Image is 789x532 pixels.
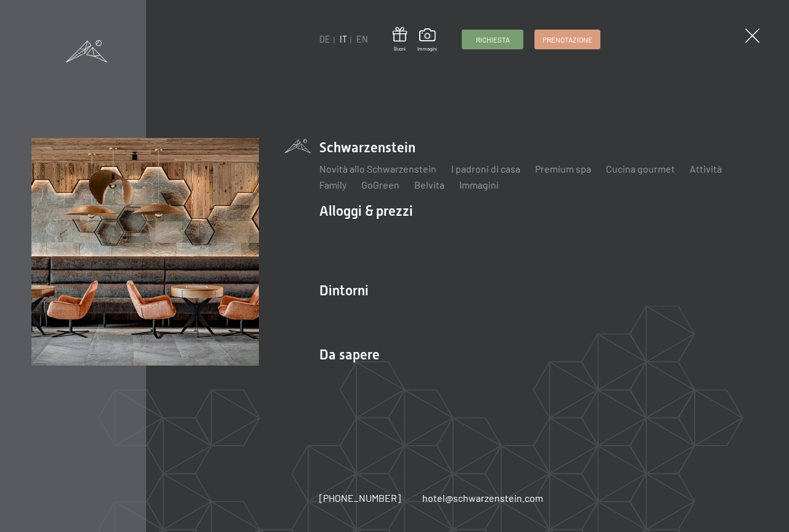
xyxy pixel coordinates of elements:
a: Attività [690,163,722,174]
a: Novità allo Schwarzenstein [319,163,436,174]
a: DE [319,34,330,44]
a: Immagini [417,28,437,52]
a: Cucina gourmet [606,163,675,174]
a: hotel@schwarzenstein.com [422,491,543,505]
a: Immagini [459,179,499,190]
a: Prenotazione [535,30,600,49]
span: Richiesta [476,35,510,45]
a: I padroni di casa [451,163,520,174]
a: Buoni [393,27,407,52]
a: Premium spa [535,163,591,174]
a: Richiesta [462,30,523,49]
a: IT [340,34,347,44]
a: [PHONE_NUMBER] [319,491,401,505]
span: Buoni [393,46,407,52]
span: Immagini [417,46,437,52]
a: GoGreen [361,179,399,190]
img: [Translate to Italienisch:] [31,138,259,366]
a: Belvita [414,179,444,190]
span: Prenotazione [542,35,592,45]
a: Family [319,179,346,190]
a: EN [356,34,368,44]
span: [PHONE_NUMBER] [319,492,401,504]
